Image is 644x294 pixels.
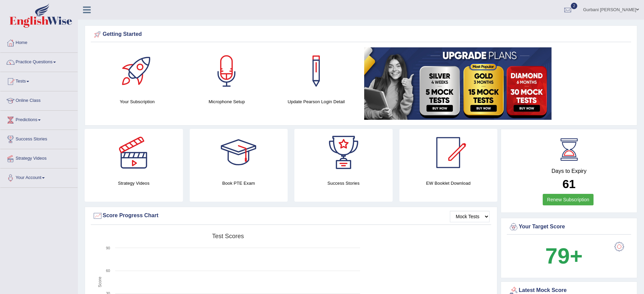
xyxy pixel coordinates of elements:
[96,98,179,105] h4: Your Subscription
[185,98,268,105] h4: Microphone Setup
[0,33,78,50] a: Home
[294,180,393,187] h4: Success Stories
[92,211,490,221] div: Score Progress Chart
[399,180,498,187] h4: EW Booklet Download
[0,91,78,108] a: Online Class
[508,168,629,174] h4: Days to Expiry
[562,177,576,190] b: 61
[0,111,78,128] a: Predictions
[364,47,552,120] img: small5.jpg
[0,53,78,70] a: Practice Questions
[0,149,78,166] a: Strategy Videos
[106,269,110,273] text: 60
[545,244,583,268] b: 79+
[212,233,244,240] tspan: Test scores
[275,98,357,105] h4: Update Pearson Login Detail
[571,3,578,9] span: 2
[190,180,288,187] h4: Book PTE Exam
[0,72,78,89] a: Tests
[106,246,110,250] text: 90
[92,29,629,40] div: Getting Started
[98,277,102,288] tspan: Score
[0,168,78,185] a: Your Account
[0,130,78,147] a: Success Stories
[85,180,183,187] h4: Strategy Videos
[543,194,594,205] a: Renew Subscription
[508,222,629,232] div: Your Target Score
